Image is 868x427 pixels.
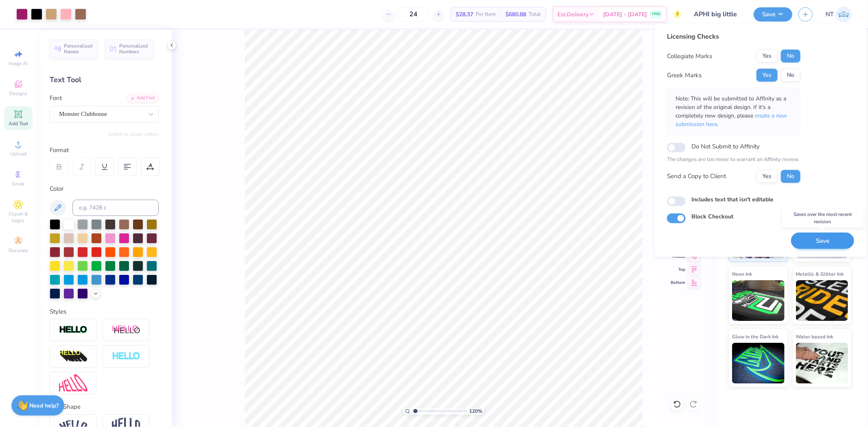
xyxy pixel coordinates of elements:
[64,43,93,54] span: Personalized Names
[732,280,785,321] img: Neon Ink
[652,11,660,17] span: FREE
[796,343,848,383] img: Water based Ink
[826,7,852,22] a: NT
[732,270,752,278] span: Neon Ink
[603,10,647,19] span: [DATE] - [DATE]
[50,307,159,316] div: Styles
[127,94,159,103] div: Add Font
[781,170,800,183] button: No
[50,146,160,155] div: Format
[10,150,26,157] span: Upload
[50,94,62,103] label: Font
[732,332,778,341] span: Glow in the Dark Ink
[469,407,482,415] span: 120 %
[754,7,792,22] button: Save
[781,69,800,82] button: No
[836,7,852,22] img: Nestor Talens
[30,402,59,410] strong: Need help?
[676,112,787,128] span: create a new submission here
[796,280,848,321] img: Metallic & Glitter Ink
[112,325,140,335] img: Shadow
[791,232,854,249] button: Save
[9,60,28,67] span: Image AI
[59,374,87,392] img: Free Distort
[756,69,778,82] button: Yes
[59,350,87,363] img: 3d Illusion
[691,141,760,152] label: Do Not Submit to Affinity
[671,280,685,285] span: Bottom
[4,211,33,224] span: Clipart & logos
[691,195,774,203] label: Includes text that isn't editable
[9,247,28,254] span: Decorate
[12,181,25,187] span: Greek
[72,200,159,216] input: e.g. 7428 c
[676,94,792,129] p: Note: This will be submitted to Affinity as a revision of the original design. If it's a complete...
[50,402,159,412] div: Text Shape
[796,270,844,278] span: Metallic & Glitter Ink
[667,156,800,164] p: The changes are too minor to warrant an Affinity review.
[688,6,748,22] input: Untitled Design
[9,120,28,127] span: Add Text
[671,267,685,272] span: Top
[505,10,526,19] span: $680.88
[50,184,159,194] div: Color
[732,343,785,383] img: Glow in the Dark Ink
[398,7,429,22] input: – –
[59,325,87,335] img: Stroke
[108,131,159,137] button: Switch to Greek Letters
[9,90,27,97] span: Designs
[667,32,800,41] div: Licensing Checks
[456,10,473,19] span: $28.37
[691,212,733,221] label: Block Checkout
[667,172,726,181] div: Send a Copy to Client
[476,10,496,19] span: Per Item
[756,170,778,183] button: Yes
[667,71,702,80] div: Greek Marks
[112,352,140,361] img: Negative Space
[782,209,864,228] div: Saves over the most recent revision
[756,50,778,63] button: Yes
[667,52,712,61] div: Collegiate Marks
[529,10,541,19] span: Total
[796,332,833,341] span: Water based Ink
[781,50,800,63] button: No
[558,10,588,19] span: Est. Delivery
[50,74,159,85] div: Text Tool
[826,10,834,19] span: NT
[119,43,148,54] span: Personalized Numbers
